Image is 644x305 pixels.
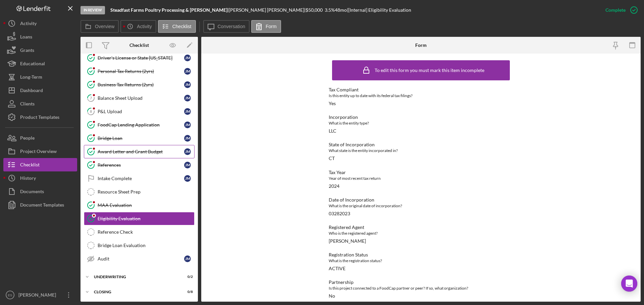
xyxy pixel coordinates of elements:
[98,216,194,221] div: Eligibility Evaluation
[3,288,77,302] button: ES[PERSON_NAME]
[20,131,35,146] div: People
[20,70,42,85] div: Long-Term
[375,68,484,73] div: To edit this form you must mark this item incomplete
[329,238,366,244] div: [PERSON_NAME]
[184,175,191,182] div: J M
[20,145,57,160] div: Project Overview
[3,110,77,124] button: Product Templates
[3,171,77,185] button: History
[8,293,12,297] text: ES
[184,55,191,61] div: J M
[3,57,77,70] button: Educational
[172,24,192,29] label: Checklist
[3,131,77,145] button: People
[84,118,195,132] a: FoodCap Lending ApplicationJM
[329,203,513,209] div: What is the original date of incorporation?
[415,43,427,48] div: Form
[306,7,325,13] div: $50,000
[95,24,114,29] label: Overview
[84,185,195,199] a: Resource Sheet Prep
[3,145,77,158] button: Project Overview
[3,158,77,171] button: Checklist
[137,24,152,29] label: Activity
[84,252,195,265] a: AuditJM
[120,20,156,33] button: Activity
[20,171,36,186] div: History
[98,203,194,208] div: MAA Evaluation
[329,183,339,189] div: 2024
[329,211,350,216] div: 03282023
[98,176,184,181] div: Intake Complete
[98,189,194,195] div: Resource Sheet Prep
[3,44,77,57] button: Grants
[98,95,184,101] div: Balance Sheet Upload
[20,110,59,126] div: Product Templates
[325,7,335,13] div: 3.5 %
[3,185,77,198] button: Documents
[3,84,77,97] button: Dashboard
[98,229,194,235] div: Reference Check
[184,122,191,128] div: J M
[184,95,191,101] div: J M
[329,252,513,257] div: Registration Status
[84,145,195,158] a: Award Letter and Grant BudgetJM
[80,6,105,14] div: In Review
[266,24,277,29] label: Form
[20,185,44,200] div: Documents
[84,78,195,91] a: Business Tax Returns (2yrs)JM
[80,20,119,33] button: Overview
[129,43,149,48] div: Checklist
[84,172,195,185] a: Intake CompleteJM
[621,276,637,292] div: Open Intercom Messenger
[20,97,35,112] div: Clients
[20,17,37,32] div: Activity
[329,92,513,99] div: Is this entity up to date with its federal tax filings?
[329,285,513,292] div: Is this project connected to a FoodCap partner or peer? If so, what organization?
[84,239,195,252] a: Bridge Loan Evaluation
[20,57,45,72] div: Educational
[329,170,513,175] div: Tax Year
[20,84,43,99] div: Dashboard
[329,156,335,161] div: CT
[94,275,176,279] div: Underwriting
[181,290,193,294] div: 0 / 8
[329,87,513,92] div: Tax Compliant
[110,7,229,13] div: |
[84,105,195,118] a: 8P&L UploadJM
[329,225,513,230] div: Registered Agent
[20,158,40,173] div: Checklist
[158,20,196,33] button: Checklist
[110,7,227,13] b: Steadfast Farms Poultry Processing & [PERSON_NAME]
[84,51,195,65] a: Driver's License or State [US_STATE]JM
[3,30,77,44] a: Loans
[98,243,194,248] div: Bridge Loan Evaluation
[3,97,77,110] button: Clients
[347,7,411,13] div: | [Internal] Eligibility Evaluation
[98,136,184,141] div: Bridge Loan
[605,3,626,17] div: Complete
[329,120,513,127] div: What is the entity type?
[94,290,176,294] div: Closing
[17,288,60,303] div: [PERSON_NAME]
[329,142,513,147] div: State of Incorporation
[84,225,195,239] a: Reference Check
[599,3,641,17] button: Complete
[329,266,345,271] div: ACTIVE
[84,132,195,145] a: Bridge LoanJM
[329,257,513,264] div: What is the registration status?
[98,109,184,114] div: P&L Upload
[98,256,184,261] div: Audit
[184,81,191,88] div: J M
[98,69,184,74] div: Personal Tax Returns (2yrs)
[3,198,77,212] button: Document Templates
[184,68,191,75] div: J M
[184,148,191,155] div: J M
[329,293,335,299] div: No
[203,20,250,33] button: Conversation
